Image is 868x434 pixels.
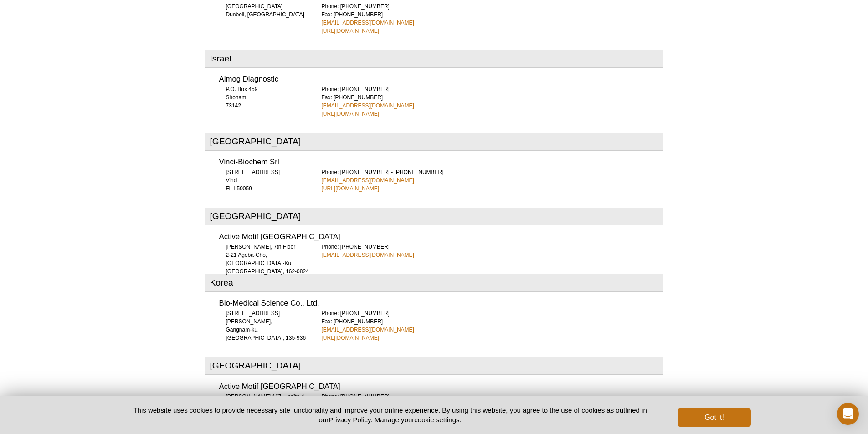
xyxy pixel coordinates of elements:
[205,357,663,375] h2: [GEOGRAPHIC_DATA]
[322,2,663,35] div: Phone: [PHONE_NUMBER] Fax: [PHONE_NUMBER]
[837,403,859,425] div: Open Intercom Messenger
[118,405,663,424] p: This website uses cookies to provide necessary site functionality and improve your online experie...
[322,110,380,118] a: [URL][DOMAIN_NAME]
[322,251,414,259] a: [EMAIL_ADDRESS][DOMAIN_NAME]
[219,383,663,391] h3: Active Motif [GEOGRAPHIC_DATA]
[322,27,380,35] a: [URL][DOMAIN_NAME]
[322,85,663,118] div: Phone: [PHONE_NUMBER] Fax: [PHONE_NUMBER]
[414,416,459,424] button: cookie settings
[219,158,663,166] h3: Vinci-Biochem Srl
[219,243,310,276] div: [PERSON_NAME], 7th Floor 2-21 Ageba-Cho, [GEOGRAPHIC_DATA]-Ku [GEOGRAPHIC_DATA], 162-0824
[678,408,750,427] button: Got it!
[219,2,310,19] div: [GEOGRAPHIC_DATA] Dunbell, [GEOGRAPHIC_DATA]
[322,168,663,193] div: Phone: [PHONE_NUMBER] - [PHONE_NUMBER]
[219,300,663,307] h3: Bio-Medical Science Co., Ltd.
[219,309,310,342] div: [STREET_ADDRESS][PERSON_NAME], Gangnam-ku, [GEOGRAPHIC_DATA], 135-936
[322,326,414,334] a: [EMAIL_ADDRESS][DOMAIN_NAME]
[322,176,414,184] a: [EMAIL_ADDRESS][DOMAIN_NAME]
[322,184,380,193] a: [URL][DOMAIN_NAME]
[219,393,310,409] div: [PERSON_NAME] 167 – boîte 4 BE-1410 [GEOGRAPHIC_DATA]
[322,243,663,259] div: Phone: [PHONE_NUMBER]
[219,168,310,193] div: [STREET_ADDRESS] Vinci Fi, I-50059
[219,85,310,110] div: P.O. Box 459 Shoham 73142
[219,76,663,83] h3: Almog Diagnostic
[205,133,663,151] h2: [GEOGRAPHIC_DATA]
[205,274,663,292] h2: Korea
[329,416,370,424] a: Privacy Policy
[322,102,414,110] a: [EMAIL_ADDRESS][DOMAIN_NAME]
[322,334,380,342] a: [URL][DOMAIN_NAME]
[322,309,663,342] div: Phone: [PHONE_NUMBER] Fax: [PHONE_NUMBER]
[322,19,414,27] a: [EMAIL_ADDRESS][DOMAIN_NAME]
[219,233,663,241] h3: Active Motif [GEOGRAPHIC_DATA]
[322,393,663,409] div: Phone: [PHONE_NUMBER]
[205,50,663,68] h2: Israel
[205,208,663,225] h2: [GEOGRAPHIC_DATA]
